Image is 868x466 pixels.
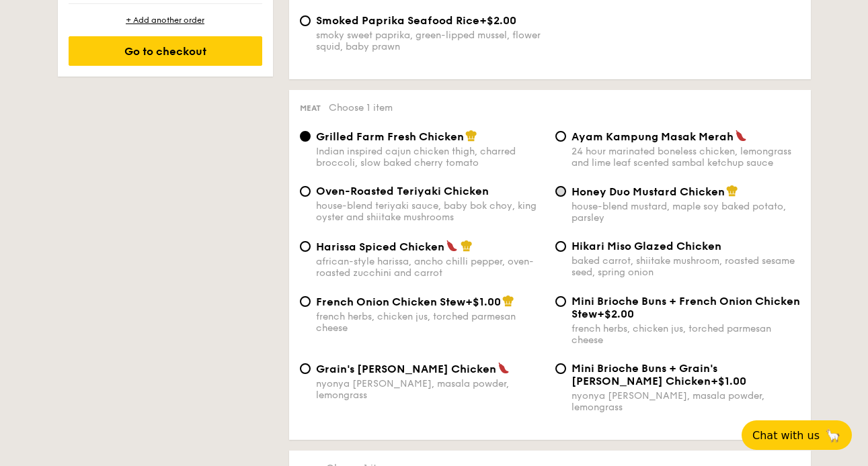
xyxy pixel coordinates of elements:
span: Grain's [PERSON_NAME] Chicken [316,363,496,375]
input: Grain's [PERSON_NAME] Chickennyonya [PERSON_NAME], masala powder, lemongrass [300,363,311,374]
span: Choose 1 item [329,102,393,113]
span: Mini Brioche Buns + French Onion Chicken Stew [571,295,800,320]
span: Oven-Roasted Teriyaki Chicken [316,185,489,197]
img: icon-chef-hat.a58ddaea.svg [502,295,514,307]
input: Mini Brioche Buns + French Onion Chicken Stew+$2.00french herbs, chicken jus, torched parmesan ch... [555,296,566,307]
span: +$2.00 [597,308,634,320]
span: Mini Brioche Buns + Grain's [PERSON_NAME] Chicken [571,362,717,387]
input: French Onion Chicken Stew+$1.00french herbs, chicken jus, torched parmesan cheese [300,296,311,307]
input: Hikari Miso Glazed Chickenbaked carrot, shiitake mushroom, roasted sesame seed, spring onion [555,241,566,252]
span: Honey Duo Mustard Chicken [571,185,725,198]
div: french herbs, chicken jus, torched parmesan cheese [316,311,545,334]
span: +$2.00 [479,14,516,27]
div: Indian inspired cajun chicken thigh, charred broccoli, slow baked cherry tomato [316,146,545,169]
span: Hikari Miso Glazed Chicken [571,240,721,252]
span: Harissa Spiced Chicken [316,240,444,253]
span: Chat with us [752,429,820,442]
img: icon-spicy.37a8142b.svg [735,130,747,142]
span: 🦙 [825,428,841,443]
div: Go to checkout [69,36,262,66]
button: Chat with us🦙 [742,420,852,450]
div: smoky sweet paprika, green-lipped mussel, flower squid, baby prawn [316,30,545,52]
input: Ayam Kampung Masak Merah24 hour marinated boneless chicken, lemongrass and lime leaf scented samb... [555,131,566,142]
input: Grilled Farm Fresh ChickenIndian inspired cajun chicken thigh, charred broccoli, slow baked cherr... [300,131,311,142]
div: house-blend mustard, maple soy baked potato, parsley [571,201,800,224]
div: french herbs, chicken jus, torched parmesan cheese [571,323,800,346]
span: Meat [300,103,321,113]
input: Mini Brioche Buns + Grain's [PERSON_NAME] Chicken+$1.00nyonya [PERSON_NAME], masala powder, lemon... [555,363,566,374]
input: Honey Duo Mustard Chickenhouse-blend mustard, maple soy baked potato, parsley [555,186,566,197]
img: icon-chef-hat.a58ddaea.svg [465,130,477,142]
input: Oven-Roasted Teriyaki Chickenhouse-blend teriyaki sauce, baby bok choy, king oyster and shiitake ... [300,186,311,197]
img: icon-chef-hat.a58ddaea.svg [461,240,473,252]
img: icon-spicy.37a8142b.svg [498,362,510,374]
div: baked carrot, shiitake mushroom, roasted sesame seed, spring onion [571,255,800,278]
div: house-blend teriyaki sauce, baby bok choy, king oyster and shiitake mushrooms [316,200,545,223]
div: nyonya [PERSON_NAME], masala powder, lemongrass [316,378,545,401]
img: icon-chef-hat.a58ddaea.svg [726,185,738,197]
div: african-style harissa, ancho chilli pepper, oven-roasted zucchini and carrot [316,256,545,279]
input: Smoked Paprika Seafood Rice+$2.00smoky sweet paprika, green-lipped mussel, flower squid, baby prawn [300,15,311,26]
div: 24 hour marinated boneless chicken, lemongrass and lime leaf scented sambal ketchup sauce [571,146,800,169]
div: + Add another order [69,15,262,26]
span: +$1.00 [465,295,501,308]
div: nyonya [PERSON_NAME], masala powder, lemongrass [571,390,800,413]
span: +$1.00 [711,375,746,387]
span: French Onion Chicken Stew [316,295,465,308]
img: icon-spicy.37a8142b.svg [446,240,458,252]
input: Harissa Spiced Chickenafrican-style harissa, ancho chilli pepper, oven-roasted zucchini and carrot [300,241,311,252]
span: Ayam Kampung Masak Merah [571,130,734,143]
span: Smoked Paprika Seafood Rice [316,14,479,27]
span: Grilled Farm Fresh Chicken [316,130,464,143]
